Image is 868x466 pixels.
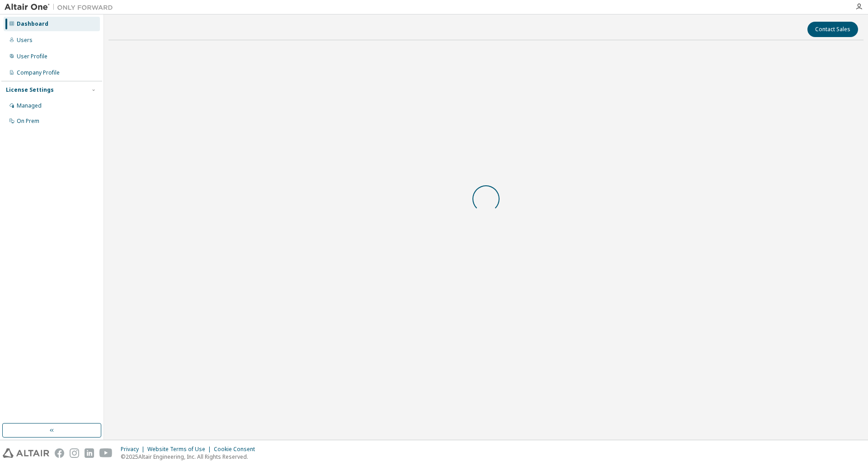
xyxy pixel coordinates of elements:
[807,22,858,37] button: Contact Sales
[17,53,47,60] div: User Profile
[5,3,118,12] img: Altair One
[17,118,39,125] div: On Prem
[3,448,49,458] img: altair_logo.svg
[85,448,94,458] img: linkedin.svg
[121,453,260,461] p: © 2025 Altair Engineering, Inc. All Rights Reserved.
[6,86,54,94] div: License Settings
[17,69,60,76] div: Company Profile
[17,37,33,44] div: Users
[17,102,42,109] div: Managed
[17,20,48,28] div: Dashboard
[70,448,79,458] img: instagram.svg
[55,448,64,458] img: facebook.svg
[214,446,260,453] div: Cookie Consent
[99,448,113,458] img: youtube.svg
[147,446,214,453] div: Website Terms of Use
[121,446,147,453] div: Privacy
